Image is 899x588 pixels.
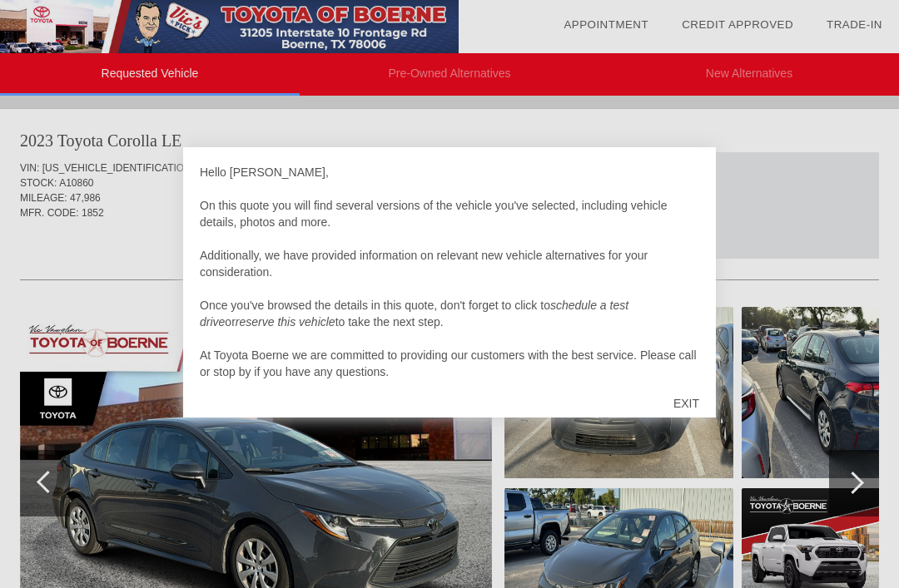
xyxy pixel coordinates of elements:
[236,315,335,329] em: reserve this vehicle
[827,18,882,31] a: Trade-In
[200,164,699,380] div: Hello [PERSON_NAME], On this quote you will find several versions of the vehicle you've selected,...
[682,18,793,31] a: Credit Approved
[657,378,716,428] div: EXIT
[200,299,628,329] em: schedule a test drive
[564,18,648,31] a: Appointment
